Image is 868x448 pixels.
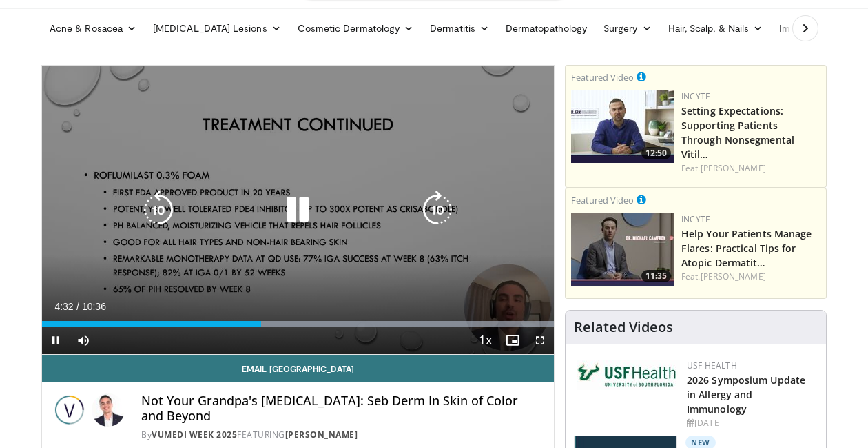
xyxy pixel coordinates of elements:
[42,321,554,327] div: Progress Bar
[145,14,289,42] a: [MEDICAL_DATA] Lesions
[681,90,710,102] a: Incyte
[152,429,237,440] a: Vumedi Week 2025
[471,327,499,354] button: Playback Rate
[82,301,106,312] span: 10:36
[571,213,674,286] a: 11:35
[571,90,674,163] img: 98b3b5a8-6d6d-4e32-b979-fd4084b2b3f2.png.150x105_q85_crop-smart_upscale.jpg
[141,393,543,423] h4: Not Your Grandpa's [MEDICAL_DATA]: Seb Derm In Skin of Color and Beyond
[422,14,497,42] a: Dermatitis
[571,71,634,84] small: Featured Video
[701,162,766,174] a: [PERSON_NAME]
[497,14,595,42] a: Dermatopathology
[92,393,125,427] img: Avatar
[595,14,660,42] a: Surgery
[70,327,97,354] button: Mute
[499,327,526,354] button: Enable picture-in-picture mode
[42,66,554,355] video-js: Video Player
[687,373,805,416] a: 2026 Symposium Update in Allergy and Immunology
[76,301,79,312] span: /
[574,319,673,335] h4: Related Videos
[571,194,634,206] small: Featured Video
[687,360,737,371] a: USF Health
[681,227,812,269] a: Help Your Patients Manage Flares: Practical Tips for Atopic Dermatit…
[641,147,671,159] span: 12:50
[571,90,674,163] a: 12:50
[54,301,73,312] span: 4:32
[687,417,815,429] div: [DATE]
[577,360,680,390] img: 6ba8804a-8538-4002-95e7-a8f8012d4a11.png.150x105_q85_autocrop_double_scale_upscale_version-0.2.jpg
[41,14,145,42] a: Acne & Rosacea
[141,429,543,441] div: By FEATURING
[681,213,710,225] a: Incyte
[42,355,554,382] a: Email [GEOGRAPHIC_DATA]
[701,271,766,282] a: [PERSON_NAME]
[285,429,358,440] a: [PERSON_NAME]
[42,327,70,354] button: Pause
[571,213,674,286] img: 601112bd-de26-4187-b266-f7c9c3587f14.png.150x105_q85_crop-smart_upscale.jpg
[641,270,671,282] span: 11:35
[289,14,422,42] a: Cosmetic Dermatology
[526,327,554,354] button: Fullscreen
[681,104,794,161] a: Setting Expectations: Supporting Patients Through Nonsegmental Vitil…
[681,162,820,175] div: Feat.
[660,14,771,42] a: Hair, Scalp, & Nails
[53,393,86,427] img: Vumedi Week 2025
[681,271,820,283] div: Feat.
